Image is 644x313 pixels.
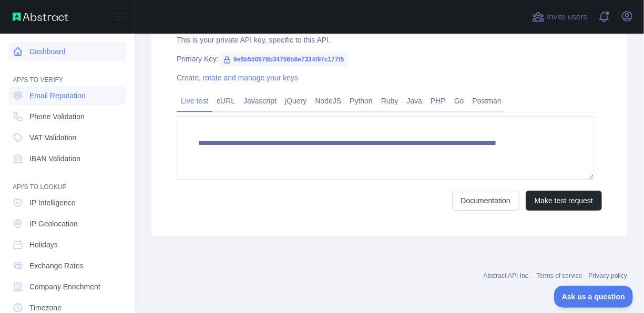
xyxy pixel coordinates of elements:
button: Invite users [530,8,589,25]
a: Live test [177,92,212,109]
a: Postman [468,92,506,109]
a: NodeJS [311,92,345,109]
span: Invite users [547,11,587,23]
span: Phone Validation [29,111,85,122]
a: IBAN Validation [8,149,126,168]
a: Java [403,92,427,109]
div: Primary Key: [177,54,602,64]
a: Ruby [377,92,403,109]
a: Javascript [239,92,281,109]
a: Company Enrichment [8,277,126,296]
a: Documentation [452,191,519,211]
iframe: Toggle Customer Support [554,286,633,308]
a: Create, rotate and manage your keys [177,74,298,82]
img: Abstract API [13,13,68,21]
span: Email Reputation [29,90,86,101]
a: VAT Validation [8,128,126,147]
span: 9e6b550878b34756b8e7334f97c177f5 [219,51,348,67]
a: Email Reputation [8,86,126,105]
a: Holidays [8,235,126,254]
a: Abstract API Inc. [484,272,530,279]
a: Go [450,92,468,109]
a: IP Intelligence [8,193,126,212]
button: Make test request [526,191,602,211]
span: Holidays [29,239,58,250]
div: API'S TO VERIFY [8,63,126,84]
span: Company Enrichment [29,281,100,292]
a: cURL [212,92,239,109]
a: Exchange Rates [8,256,126,275]
span: Timezone [29,302,62,313]
a: Privacy policy [589,272,627,279]
a: PHP [426,92,450,109]
span: Exchange Rates [29,260,84,271]
span: VAT Validation [29,132,76,143]
a: Terms of service [536,272,582,279]
div: This is your private API key, specific to this API. [177,35,602,45]
a: Dashboard [8,42,126,61]
span: IP Geolocation [29,218,78,229]
span: IP Intelligence [29,197,76,208]
span: IBAN Validation [29,153,80,164]
a: Phone Validation [8,107,126,126]
a: jQuery [281,92,311,109]
a: IP Geolocation [8,214,126,233]
a: Python [345,92,377,109]
div: API'S TO LOOKUP [8,170,126,191]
